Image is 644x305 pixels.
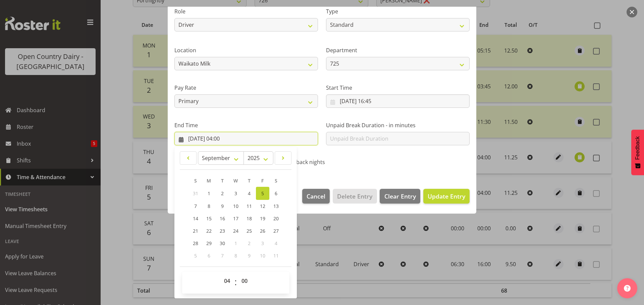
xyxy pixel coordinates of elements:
[260,203,265,209] span: 12
[202,225,216,237] a: 22
[282,159,325,165] span: Call back nights
[384,192,416,201] span: Clear Entry
[247,203,252,209] span: 11
[229,200,243,212] a: 10
[326,7,470,15] label: Type
[174,121,318,129] label: End Time
[326,94,470,108] input: Click to select...
[260,228,265,234] span: 26
[206,240,212,246] span: 29
[208,203,210,209] span: 8
[256,187,269,200] a: 5
[243,225,256,237] a: 25
[423,189,470,204] button: Update Entry
[256,212,269,225] a: 19
[216,200,229,212] a: 9
[229,187,243,200] a: 3
[273,228,279,234] span: 27
[261,177,264,184] span: F
[193,215,198,222] span: 14
[194,177,197,184] span: S
[326,132,470,145] input: Unpaid Break Duration
[233,215,238,222] span: 17
[221,203,224,209] span: 9
[248,177,251,184] span: T
[326,84,470,92] label: Start Time
[208,252,210,259] span: 6
[216,187,229,200] a: 2
[234,274,237,291] span: :
[229,225,243,237] a: 24
[174,132,318,145] input: Click to select...
[275,190,277,197] span: 6
[220,215,225,222] span: 16
[206,228,212,234] span: 22
[189,225,202,237] a: 21
[326,121,470,129] label: Unpaid Break Duration - in minutes
[631,130,644,175] button: Feedback - Show survey
[273,203,279,209] span: 13
[261,240,264,246] span: 3
[189,237,202,249] a: 28
[247,228,252,234] span: 25
[233,203,238,209] span: 10
[216,225,229,237] a: 23
[428,192,465,200] span: Update Entry
[256,225,269,237] a: 26
[269,225,283,237] a: 27
[275,177,277,184] span: S
[261,190,264,197] span: 5
[207,177,211,184] span: M
[189,212,202,225] a: 14
[256,200,269,212] a: 12
[234,240,237,246] span: 1
[635,136,641,160] span: Feedback
[174,7,318,15] label: Role
[174,84,318,92] label: Pay Rate
[337,192,372,201] span: Delete Entry
[273,252,279,259] span: 11
[380,189,420,204] button: Clear Entry
[269,212,283,225] a: 20
[248,240,251,246] span: 2
[193,240,198,246] span: 28
[216,212,229,225] a: 16
[260,215,265,222] span: 19
[206,215,212,222] span: 15
[221,252,224,259] span: 7
[233,177,238,184] span: W
[260,252,265,259] span: 10
[220,228,225,234] span: 23
[216,237,229,249] a: 30
[248,190,251,197] span: 4
[269,187,283,200] a: 6
[202,187,216,200] a: 1
[326,46,470,54] label: Department
[229,212,243,225] a: 17
[221,177,224,184] span: T
[234,252,237,259] span: 8
[243,187,256,200] a: 4
[193,228,198,234] span: 21
[233,228,238,234] span: 24
[202,237,216,249] a: 29
[243,212,256,225] a: 18
[269,200,283,212] a: 13
[273,215,279,222] span: 20
[208,190,210,197] span: 1
[243,200,256,212] a: 11
[194,252,197,259] span: 5
[333,189,377,204] button: Delete Entry
[189,200,202,212] a: 7
[202,212,216,225] a: 15
[247,215,252,222] span: 18
[220,240,225,246] span: 30
[307,192,325,201] span: Cancel
[221,190,224,197] span: 2
[248,252,251,259] span: 9
[234,190,237,197] span: 3
[174,46,318,54] label: Location
[275,240,277,246] span: 4
[194,203,197,209] span: 7
[193,190,198,197] span: 31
